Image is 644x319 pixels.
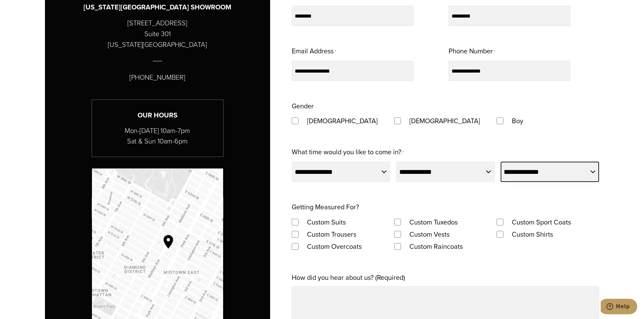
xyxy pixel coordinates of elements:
label: What time would you like to come in? [292,146,404,159]
p: [STREET_ADDRESS] Suite 301 [US_STATE][GEOGRAPHIC_DATA] [108,18,207,50]
label: Phone Number [449,45,495,58]
label: Email Address [292,45,336,58]
label: Custom Raincoats [403,240,470,252]
label: How did you hear about us? (Required) [292,271,405,284]
label: Boy [505,115,530,127]
p: [PHONE_NUMBER] [129,72,185,83]
legend: Gender [292,100,314,112]
label: Custom Sport Coats [505,216,578,228]
label: Custom Tuxedos [403,216,464,228]
iframe: Opens a widget where you can chat to one of our agents [601,299,637,316]
label: Custom Overcoats [300,240,368,252]
label: Custom Trousers [300,228,363,240]
label: [DEMOGRAPHIC_DATA] [403,115,487,127]
h3: [US_STATE][GEOGRAPHIC_DATA] SHOWROOM [84,2,231,12]
label: [DEMOGRAPHIC_DATA] [300,115,384,127]
label: Custom Shirts [505,228,560,240]
label: Custom Vests [403,228,456,240]
legend: Getting Measured For? [292,201,359,213]
p: Mon-[DATE] 10am-7pm Sat & Sun 10am-6pm [92,126,223,147]
label: Custom Suits [300,216,353,228]
h3: Our Hours [92,110,223,121]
